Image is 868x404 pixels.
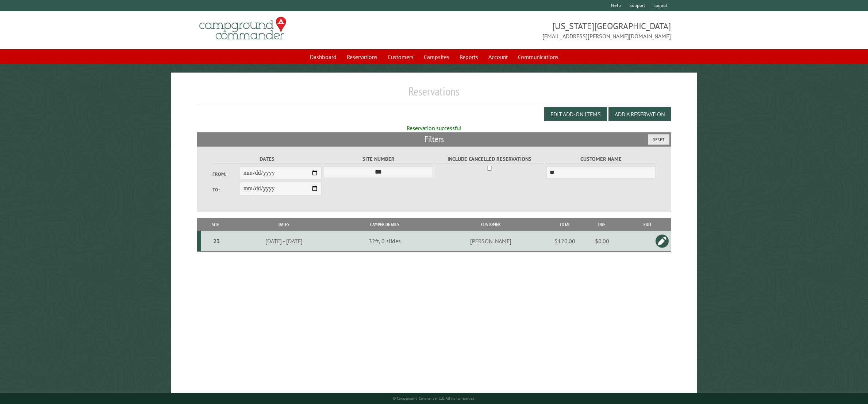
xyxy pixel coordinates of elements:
label: Include Cancelled Reservations [435,155,544,163]
a: Customers [383,50,418,64]
div: [DATE] - [DATE] [231,237,337,245]
div: Reservation successful [197,124,671,132]
button: Add a Reservation [608,107,671,121]
a: Reservations [342,50,382,64]
span: [US_STATE][GEOGRAPHIC_DATA] [EMAIL_ADDRESS][PERSON_NAME][DOMAIN_NAME] [434,20,671,40]
a: Communications [514,50,563,64]
td: [PERSON_NAME] [431,231,550,252]
td: $120.00 [550,231,580,252]
button: Reset [648,134,669,145]
label: From: [212,171,240,178]
a: Account [484,50,512,64]
td: 32ft, 0 slides [338,231,431,252]
th: Due [580,218,625,231]
h1: Reservations [197,84,671,104]
th: Site [201,218,230,231]
img: Campground Commander [197,14,288,43]
button: Edit Add-on Items [544,107,607,121]
a: Reports [455,50,483,64]
a: Dashboard [306,50,341,64]
a: Campsites [419,50,454,64]
th: Dates [230,218,338,231]
label: To: [212,186,240,193]
label: Dates [212,155,322,163]
td: $0.00 [580,231,625,252]
th: Edit [625,218,671,231]
th: Customer [431,218,550,231]
label: Site Number [324,155,433,163]
th: Total [550,218,580,231]
th: Camper Details [338,218,431,231]
label: Customer Name [546,155,656,163]
div: 23 [204,237,228,245]
small: © Campground Commander LLC. All rights reserved. [393,396,475,401]
h2: Filters [197,132,671,146]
